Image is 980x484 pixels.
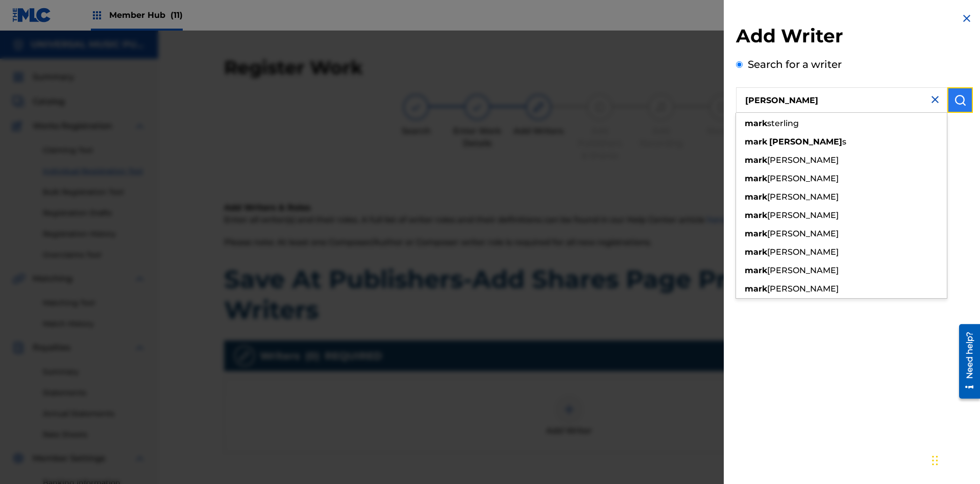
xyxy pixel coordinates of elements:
strong: mark [745,137,767,147]
span: (11) [170,10,183,20]
span: [PERSON_NAME] [767,155,839,165]
strong: mark [745,229,767,238]
input: Search writer's name or IPI Number [736,87,947,113]
h2: Add Writer [736,25,973,51]
strong: mark [745,174,767,183]
strong: mark [745,210,767,220]
div: Drag [932,445,938,476]
img: close [929,93,941,106]
strong: mark [745,155,767,165]
img: MLC Logo [12,8,52,22]
span: s [842,137,846,147]
span: [PERSON_NAME] [767,210,839,220]
label: Search for a writer [748,58,842,70]
span: [PERSON_NAME] [767,229,839,238]
span: sterling [767,118,799,128]
img: Top Rightsholders [91,9,103,21]
span: [PERSON_NAME] [767,265,839,275]
span: [PERSON_NAME] [767,174,839,183]
span: [PERSON_NAME] [767,247,839,257]
strong: [PERSON_NAME] [769,137,842,147]
strong: mark [745,247,767,257]
strong: mark [745,284,767,294]
span: [PERSON_NAME] [767,192,839,202]
iframe: Chat Widget [929,435,980,484]
strong: mark [745,265,767,275]
img: Search Works [954,94,966,106]
span: Member Hub [109,9,183,21]
iframe: Resource Center [951,320,980,404]
strong: mark [745,192,767,202]
span: [PERSON_NAME] [767,284,839,294]
strong: mark [745,118,767,128]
